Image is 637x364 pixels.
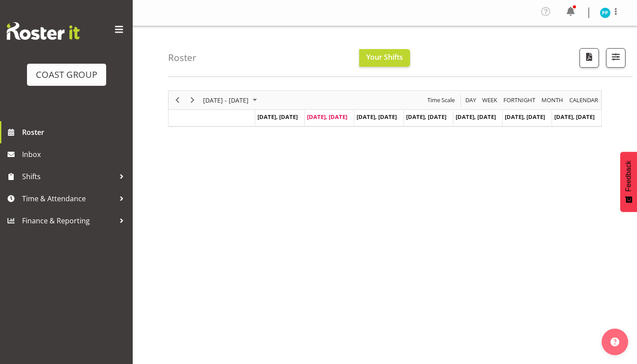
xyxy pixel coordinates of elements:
img: panuwitch-pongsanusorn8681.jpg [600,8,610,18]
div: COAST GROUP [36,68,97,81]
img: Rosterit website logo [7,22,80,40]
button: Your Shifts [359,49,410,67]
h4: Roster [168,53,196,63]
span: Time & Attendance [22,192,115,205]
span: Finance & Reporting [22,214,115,227]
img: help-xxl-2.png [610,337,619,346]
span: Inbox [22,148,128,161]
span: Feedback [625,161,633,192]
span: Shifts [22,170,115,183]
button: Download a PDF of the roster according to the set date range. [579,48,599,68]
span: Roster [22,126,128,139]
span: Your Shifts [366,52,403,62]
button: Filter Shifts [606,48,625,68]
button: Feedback - Show survey [620,152,637,212]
